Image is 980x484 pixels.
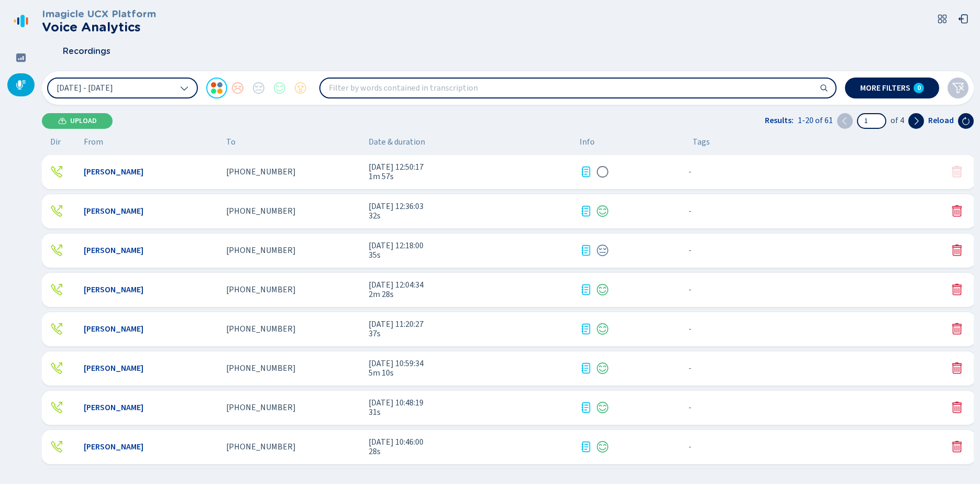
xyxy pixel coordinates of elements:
[798,116,833,125] span: 1-20 of 61
[596,244,609,257] svg: icon-emoji-neutral
[369,250,571,260] span: 35s
[580,441,592,453] svg: journal-text
[50,401,63,414] div: Outgoing call
[860,84,910,92] span: More filters
[369,320,571,329] span: [DATE] 11:20:27
[951,441,963,453] button: Delete conversation
[50,362,63,375] svg: telephone-outbound
[369,172,571,181] span: 1m 57s
[226,364,296,373] span: [PHONE_NUMBER]
[951,283,963,296] svg: trash-fill
[50,166,63,178] svg: telephone-outbound
[50,244,63,257] div: Outgoing call
[912,117,920,125] svg: chevron-right
[688,285,692,294] span: No tags assigned
[50,323,63,335] div: Outgoing call
[84,137,103,147] span: From
[580,401,592,414] svg: journal-text
[958,14,968,24] svg: box-arrow-left
[580,205,592,217] div: Transcription available
[952,82,964,94] svg: funnel-disabled
[50,205,63,217] div: Outgoing call
[908,113,924,129] button: Next page
[369,398,571,408] span: [DATE] 10:48:19
[7,73,35,96] div: Recordings
[226,442,296,452] span: [PHONE_NUMBER]
[50,323,63,335] svg: telephone-outbound
[50,166,63,178] div: Outgoing call
[50,137,61,147] span: Dir
[580,283,592,296] div: Transcription available
[84,403,143,412] span: [PERSON_NAME]
[16,52,26,63] svg: dashboard-filled
[890,116,904,125] span: of 4
[845,78,939,98] button: More filters0
[688,364,692,373] span: No tags assigned
[320,79,836,97] input: Filter by words contained in transcription
[693,137,710,147] span: Tags
[580,137,595,147] span: Info
[688,206,692,216] span: No tags assigned
[369,437,571,447] span: [DATE] 10:46:00
[369,408,571,417] span: 31s
[596,441,609,453] svg: icon-emoji-smile
[951,323,963,335] svg: trash-fill
[596,283,609,296] div: Positive sentiment
[47,78,198,98] button: [DATE] - [DATE]
[596,166,609,178] svg: icon-emoji-silent
[580,244,592,257] div: Transcription available
[951,166,963,178] svg: trash-fill
[580,283,592,296] svg: journal-text
[596,323,609,335] div: Positive sentiment
[369,162,571,172] span: [DATE] 12:50:17
[369,447,571,456] span: 28s
[226,324,296,334] span: [PHONE_NUMBER]
[580,323,592,335] svg: journal-text
[226,167,296,177] span: [PHONE_NUMBER]
[688,324,692,334] span: No tags assigned
[226,285,296,294] span: [PHONE_NUMBER]
[180,84,188,92] svg: chevron-down
[580,401,592,414] div: Transcription available
[596,441,609,453] div: Positive sentiment
[596,205,609,217] svg: icon-emoji-smile
[951,205,963,217] svg: trash-fill
[580,166,592,178] svg: journal-text
[951,323,963,335] button: Delete conversation
[50,283,63,296] div: Outgoing call
[837,113,853,129] button: Previous page
[596,401,609,414] svg: icon-emoji-smile
[951,401,963,414] svg: trash-fill
[688,246,692,255] span: No tags assigned
[596,244,609,257] div: Neutral sentiment
[948,78,968,98] button: Clear filters
[50,441,63,453] svg: telephone-outbound
[50,441,63,453] div: Outgoing call
[951,362,963,375] button: Delete conversation
[369,329,571,338] span: 37s
[84,246,143,255] span: [PERSON_NAME]
[580,323,592,335] div: Transcription available
[369,290,571,299] span: 2m 28s
[50,283,63,296] svg: telephone-outbound
[84,442,143,452] span: [PERSON_NAME]
[596,283,609,296] svg: icon-emoji-smile
[226,137,236,147] span: To
[369,280,571,290] span: [DATE] 12:04:34
[84,167,143,177] span: [PERSON_NAME]
[84,364,143,373] span: [PERSON_NAME]
[596,401,609,414] div: Positive sentiment
[951,441,963,453] svg: trash-fill
[820,84,828,92] svg: search
[226,403,296,412] span: [PHONE_NUMBER]
[58,117,66,125] svg: cloud-upload
[50,401,63,414] svg: telephone-outbound
[369,202,571,211] span: [DATE] 12:36:03
[580,244,592,257] svg: journal-text
[84,206,143,216] span: [PERSON_NAME]
[596,166,609,178] div: Sentiment analysis in progress...
[63,47,110,56] span: Recordings
[84,285,143,294] span: [PERSON_NAME]
[84,324,143,334] span: [PERSON_NAME]
[580,362,592,375] div: Transcription available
